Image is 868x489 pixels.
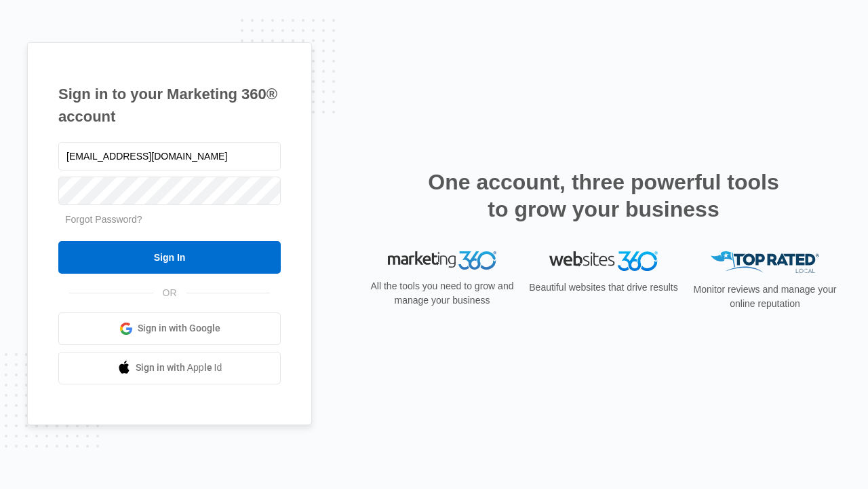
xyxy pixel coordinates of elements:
[366,279,518,308] p: All the tools you need to grow and manage your business
[424,168,783,223] h2: One account, three powerful tools to grow your business
[65,214,142,225] a: Forgot Password?
[528,280,679,295] p: Beautiful websites that drive results
[136,361,222,375] span: Sign in with Apple Id
[58,142,281,170] input: Email
[153,286,186,300] span: OR
[549,251,658,271] img: Websites 360
[689,283,841,311] p: Monitor reviews and manage your online reputation
[138,321,220,336] span: Sign in with Google
[58,241,281,274] input: Sign In
[388,251,496,270] img: Marketing 360
[58,312,281,345] a: Sign in with Google
[58,352,281,384] a: Sign in with Apple Id
[711,251,819,274] img: Top Rated Local
[58,83,281,128] h1: Sign in to your Marketing 360® account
